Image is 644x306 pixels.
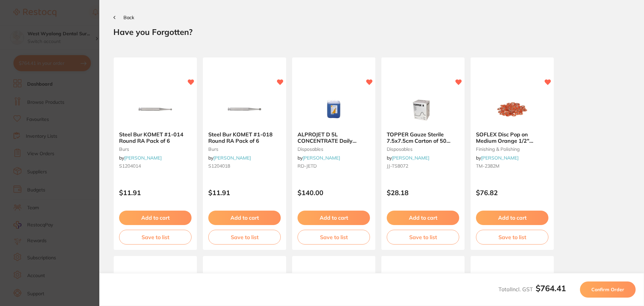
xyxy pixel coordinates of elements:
b: SOFLEX Disc Pop on Medium Orange 1/2" 12.7mm Pack of 85 [476,131,548,144]
small: burs [208,146,281,152]
small: burs [119,146,192,152]
a: [PERSON_NAME] [481,155,519,161]
small: finishing & polishing [476,146,548,152]
small: disposables [298,146,370,152]
b: Steel Bur KOMET #1-018 Round RA Pack of 6 [208,131,281,144]
button: Add to cart [119,211,192,225]
button: Add to cart [298,211,370,225]
button: Save to list [119,230,192,245]
a: [PERSON_NAME] [303,155,340,161]
span: Total Incl. GST [498,286,566,293]
b: Steel Bur KOMET #1-014 Round RA Pack of 6 [119,131,192,144]
span: by [387,155,429,161]
p: $11.91 [119,189,192,196]
img: Steel Bur KOMET #1-014 Round RA Pack of 6 [133,92,177,126]
span: by [298,155,340,161]
button: Back [113,15,134,20]
button: Add to cart [476,211,548,225]
p: $76.82 [476,189,548,196]
button: Save to list [387,230,459,245]
a: [PERSON_NAME] [124,155,162,161]
button: Confirm Order [580,281,636,298]
small: TM-2382M [476,163,548,169]
span: by [208,155,251,161]
small: S1204014 [119,163,192,169]
img: TOPPER Gauze Sterile 7.5x7.5cm Carton of 50 Packs of 2 [401,92,445,126]
a: [PERSON_NAME] [213,155,251,161]
p: $140.00 [298,189,370,196]
b: TOPPER Gauze Sterile 7.5x7.5cm Carton of 50 Packs of 2 [387,131,459,144]
button: Save to list [208,230,281,245]
a: [PERSON_NAME] [392,155,429,161]
span: by [119,155,162,161]
img: Steel Bur KOMET #1-018 Round RA Pack of 6 [223,92,266,126]
button: Save to list [476,230,548,245]
small: S1204018 [208,163,281,169]
img: SOFLEX Disc Pop on Medium Orange 1/2" 12.7mm Pack of 85 [490,92,534,126]
span: by [476,155,519,161]
p: $11.91 [208,189,281,196]
button: Add to cart [387,211,459,225]
button: Save to list [298,230,370,245]
b: $764.41 [536,283,566,293]
small: RD-JETD [298,163,370,169]
small: JJ-TS8072 [387,163,459,169]
img: ALPROJET D 5L CONCENTRATE Daily Evacuator Cleaner Bottle [312,92,356,126]
span: Back [123,14,134,20]
h2: Have you Forgotten? [113,27,630,37]
span: Confirm Order [591,287,624,293]
p: $28.18 [387,189,459,196]
small: disposables [387,146,459,152]
button: Add to cart [208,211,281,225]
b: ALPROJET D 5L CONCENTRATE Daily Evacuator Cleaner Bottle [298,131,370,144]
